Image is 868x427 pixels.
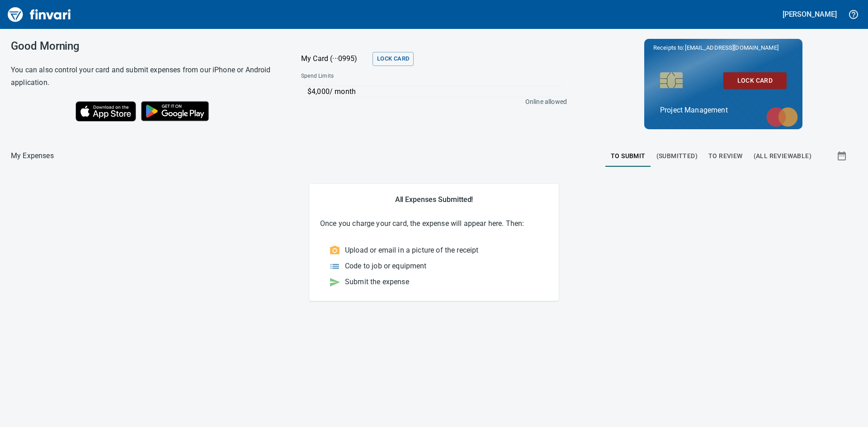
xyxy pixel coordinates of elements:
button: Lock Card [373,52,414,66]
p: Code to job or equipment [345,261,427,272]
button: Show transactions within a particular date range [828,145,857,167]
img: mastercard.svg [762,103,802,131]
span: (All Reviewable) [754,150,811,162]
p: My Card (···0995) [301,53,369,64]
p: Receipts to: [653,43,793,52]
p: Submit the expense [345,277,409,287]
img: Download on the App Store [75,101,136,122]
p: $4,000 / month [307,86,562,97]
h5: [PERSON_NAME] [783,9,837,19]
img: Get it on Google Play [136,96,214,126]
span: To Submit [611,150,646,162]
h6: You can also control your card and submit expenses from our iPhone or Android application. [11,64,278,89]
nav: breadcrumb [11,150,54,161]
p: My Expenses [11,150,54,161]
p: Upload or email in a picture of the receipt [345,245,478,256]
p: Once you charge your card, the expense will appear here. Then: [320,218,548,229]
button: Lock Card [723,72,787,89]
span: (Submitted) [656,150,698,162]
h3: Good Morning [11,40,278,52]
h5: All Expenses Submitted! [320,195,548,204]
img: Finvari [5,4,73,25]
span: Spend Limits [301,72,449,81]
button: [PERSON_NAME] [780,7,839,21]
span: Lock Card [731,75,779,86]
span: [EMAIL_ADDRESS][DOMAIN_NAME] [684,43,779,52]
span: To Review [708,150,743,162]
p: Online allowed [294,97,567,106]
p: Project Management [660,105,787,116]
span: Lock Card [377,54,409,64]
